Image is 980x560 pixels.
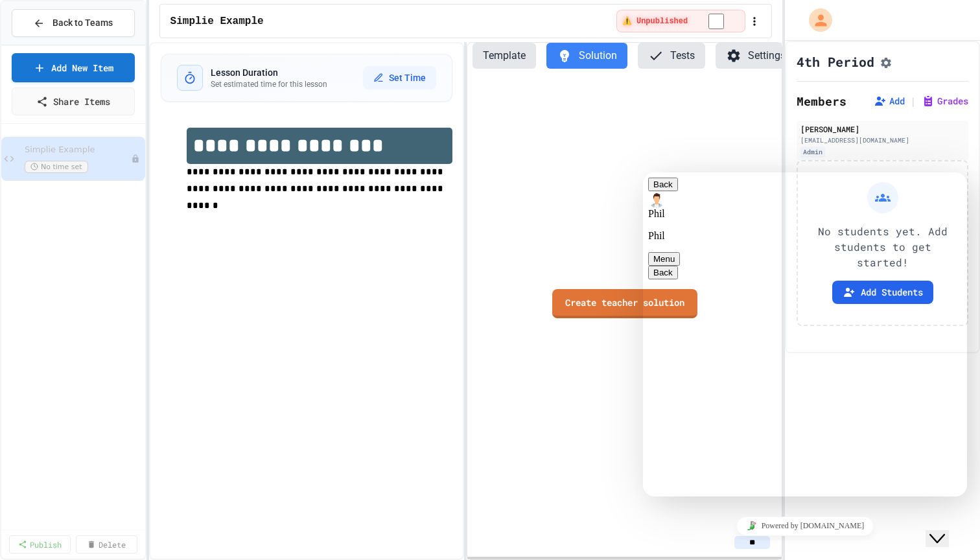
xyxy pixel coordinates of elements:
[800,146,825,157] div: Admin
[76,535,137,554] a: Delete
[693,14,740,29] input: publish toggle
[880,54,892,69] button: Assignment Settings
[9,535,71,554] a: Publish
[131,154,140,163] div: Unpublished
[552,289,697,318] a: Create teacher solution
[797,92,846,110] h2: Members
[170,14,264,29] span: Simplie Example
[922,95,968,108] button: Grades
[622,16,688,27] span: ⚠️ Unpublished
[800,135,964,145] div: [EMAIL_ADDRESS][DOMAIN_NAME]
[643,511,967,541] iframe: chat widget
[25,161,88,173] span: No time set
[795,5,835,35] div: My Account
[12,87,135,115] a: Share Items
[546,43,627,69] button: Solution
[363,66,436,89] button: Set Time
[874,95,905,108] button: Add
[12,53,135,82] a: Add New Item
[616,10,745,32] div: ⚠️ Students cannot see this content! Click the toggle to publish it and make it visible to your c...
[472,43,536,69] button: Template
[716,43,796,69] button: Settings
[211,66,327,79] h3: Lesson Duration
[25,145,131,156] span: Simplie Example
[926,508,967,547] iframe: chat widget
[800,123,964,135] div: [PERSON_NAME]
[52,16,113,30] span: Back to Teams
[643,172,967,496] iframe: chat widget
[797,52,874,71] h1: 4th Period
[12,9,135,37] button: Back to Teams
[910,93,916,109] span: |
[638,43,705,69] button: Tests
[211,79,327,89] p: Set estimated time for this lesson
